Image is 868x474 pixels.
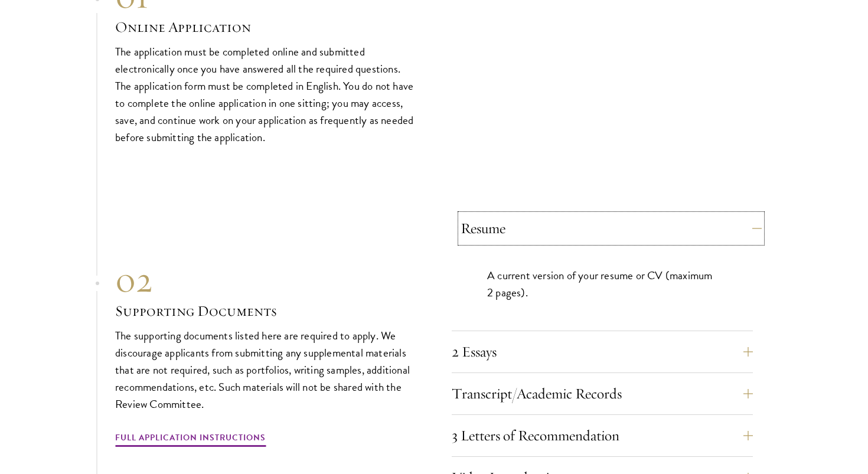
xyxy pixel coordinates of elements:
[461,214,762,243] button: Resume
[452,421,753,450] button: 3 Letters of Recommendation
[115,327,416,413] p: The supporting documents listed here are required to apply. We discourage applicants from submitt...
[487,267,717,301] p: A current version of your resume or CV (maximum 2 pages).
[115,430,266,449] a: Full Application Instructions
[115,301,416,321] h3: Supporting Documents
[115,259,416,301] div: 02
[115,43,416,146] p: The application must be completed online and submitted electronically once you have answered all ...
[115,17,416,37] h3: Online Application
[452,338,753,366] button: 2 Essays
[452,380,753,408] button: Transcript/Academic Records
